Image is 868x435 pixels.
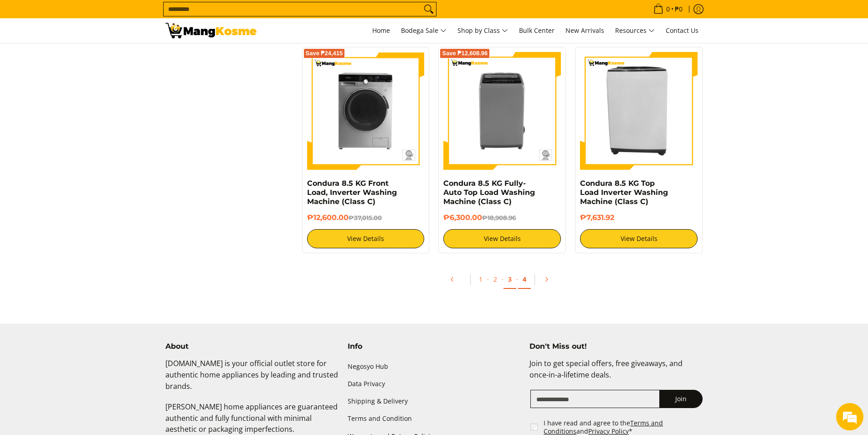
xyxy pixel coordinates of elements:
[665,6,671,12] span: 0
[529,358,703,390] p: Join to get special offers, free giveaways, and once-in-a-lifetime deals.
[580,179,668,206] a: Condura 8.5 KG Top Load Inverter Washing Machine (Class C)
[443,229,561,248] a: View Details
[401,25,447,37] span: Bodega Sale
[666,26,699,35] span: Contact Us
[518,270,531,289] a: 4
[453,18,513,43] a: Shop by Class
[348,358,521,375] a: Negosyo Hub
[443,179,535,206] a: Condura 8.5 KG Fully-Auto Top Load Washing Machine (Class C)
[580,213,698,222] h6: ₱7,631.92
[565,26,604,35] span: New Arrivals
[580,52,698,170] img: Condura 8.5 KG Top Load Inverter Washing Machine (Class C)
[502,275,503,283] span: ·
[348,410,521,428] a: Terms and Condition
[457,25,508,37] span: Shop by Class
[514,18,559,43] a: Bulk Center
[368,18,395,43] a: Home
[482,214,516,221] del: ₱18,908.96
[348,393,521,410] a: Shipping & Delivery
[421,2,436,16] button: Search
[307,179,397,206] a: Condura 8.5 KG Front Load, Inverter Washing Machine (Class C)
[489,270,502,288] a: 2
[519,26,555,35] span: Bulk Center
[298,267,708,296] ul: Pagination
[580,229,698,248] a: View Details
[487,275,489,283] span: ·
[561,18,609,43] a: New Arrivals
[165,23,257,38] img: Class C Home &amp; Business Appliances: Up to 70% Off l Mang Kosme | Page 3
[443,52,561,170] img: condura-top-load-automatic-washing-machine-8.5-kilos-front-view-mang-kosme
[474,270,487,288] a: 1
[516,275,518,283] span: ·
[661,18,703,43] a: Contact Us
[349,214,382,221] del: ₱37,015.00
[651,4,685,14] span: •
[372,26,390,35] span: Home
[165,358,339,401] p: [DOMAIN_NAME] is your official outlet store for authentic home appliances by leading and trusted ...
[659,390,703,408] button: Join
[544,419,704,435] label: I have read and agree to the and *
[348,376,521,393] a: Data Privacy
[503,270,516,289] a: 3
[529,342,703,351] h4: Don't Miss out!
[673,6,684,12] span: ₱0
[306,51,343,56] span: Save ₱24,415
[443,213,561,222] h6: ₱6,300.00
[442,51,488,56] span: Save ₱12,608.96
[615,25,655,37] span: Resources
[348,342,521,351] h4: Info
[266,18,703,43] nav: Main Menu
[611,18,659,43] a: Resources
[307,213,425,222] h6: ₱12,600.00
[307,229,425,248] a: View Details
[396,18,451,43] a: Bodega Sale
[307,52,425,170] img: Condura 8.5 KG Front Load, Inverter Washing Machine (Class C)
[165,342,339,351] h4: About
